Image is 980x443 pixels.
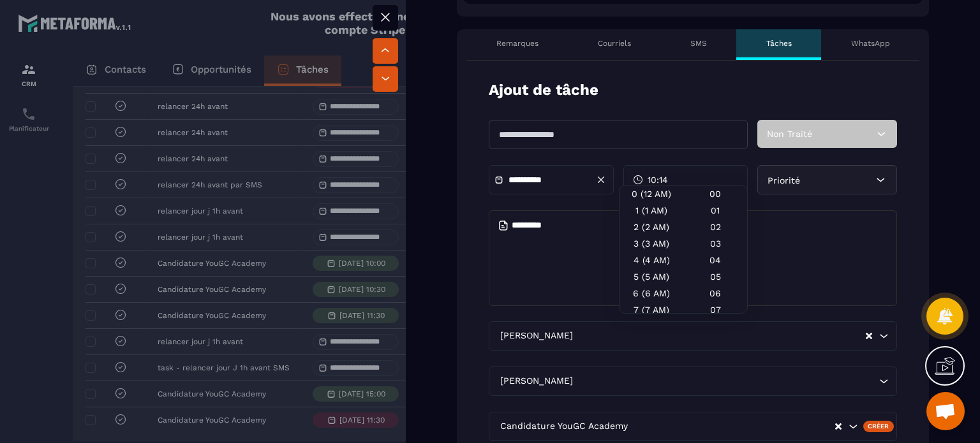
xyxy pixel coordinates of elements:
button: Clear Selected [866,331,872,341]
span: [PERSON_NAME] [497,374,575,388]
span: 10:14 [648,173,668,186]
div: Search for option [489,367,897,396]
span: [PERSON_NAME] [497,329,575,343]
div: 02 [683,219,747,235]
p: Ajout de tâche [489,80,598,101]
input: Search for option [630,419,834,433]
div: 06 [683,285,747,301]
a: Ouvrir le chat [926,392,965,430]
input: Search for option [575,329,865,343]
div: 04 [683,252,747,268]
input: Search for option [575,374,876,388]
div: 6 (6 AM) [620,285,683,301]
div: 3 (3 AM) [620,235,683,252]
span: Candidature YouGC Academy [497,419,630,433]
p: Tâches [766,38,792,48]
div: Créer [863,421,895,432]
p: WhatsApp [851,38,890,48]
p: Courriels [598,38,631,48]
span: Priorité [768,175,800,185]
div: 4 (4 AM) [620,252,683,268]
div: 03 [683,235,747,252]
div: Search for option [489,321,897,351]
div: 1 (1 AM) [620,202,683,219]
div: 07 [683,301,747,318]
p: Remarques [496,38,538,48]
div: 0 (12 AM) [620,185,683,202]
button: Clear Selected [835,422,842,432]
div: Search for option [489,412,897,441]
div: 00 [683,185,747,202]
span: Non Traité [767,129,812,139]
div: 5 (5 AM) [620,268,683,285]
div: 7 (7 AM) [620,301,683,318]
div: 01 [683,202,747,219]
p: SMS [690,38,707,48]
div: 2 (2 AM) [620,219,683,235]
div: 05 [683,268,747,285]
